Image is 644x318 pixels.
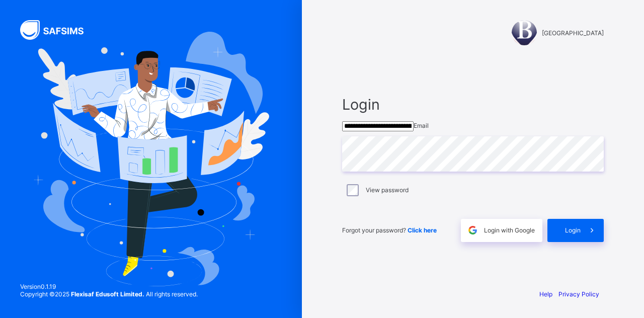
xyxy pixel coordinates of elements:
strong: Flexisaf Edusoft Limited. [71,290,144,298]
span: Forgot your password? [342,226,437,234]
span: [GEOGRAPHIC_DATA] [542,29,604,37]
span: Copyright © 2025 All rights reserved. [20,290,198,298]
span: Version 0.1.19 [20,283,198,290]
a: Privacy Policy [558,290,599,298]
img: Hero Image [33,32,269,286]
a: Help [539,290,552,298]
span: Login [342,96,604,113]
a: Click here [408,226,437,234]
img: SAFSIMS Logo [20,20,96,40]
label: View password [366,186,409,194]
img: google.396cfc9801f0270233282035f929180a.svg [467,224,478,236]
span: Login [565,226,581,234]
span: Email [414,122,429,129]
span: Login with Google [484,226,535,234]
